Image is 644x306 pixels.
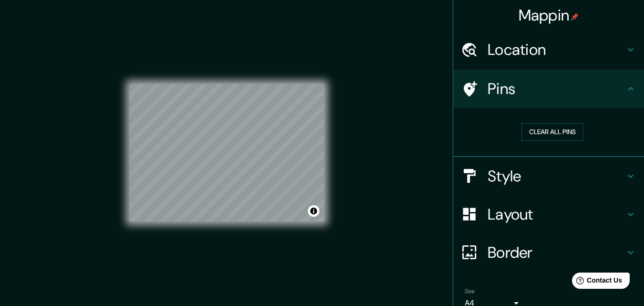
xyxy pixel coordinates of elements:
h4: Mappin [519,6,579,25]
button: Clear all pins [521,123,583,141]
div: Pins [453,70,644,108]
div: Style [453,157,644,195]
iframe: Help widget launcher [559,269,634,295]
h4: Border [488,243,625,262]
img: pin-icon.png [571,13,579,21]
div: Layout [453,195,644,233]
h4: Pins [488,79,625,98]
button: Toggle attribution [308,205,319,217]
h4: Style [488,167,625,186]
div: Location [453,31,644,69]
div: Border [453,233,644,272]
h4: Location [488,40,625,59]
canvas: Map [130,84,324,222]
label: Size [465,287,475,295]
h4: Layout [488,205,625,224]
